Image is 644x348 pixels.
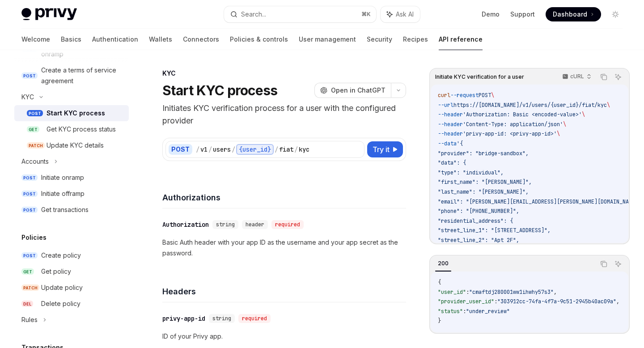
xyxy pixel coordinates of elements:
div: Authorization [162,220,209,229]
span: \ [607,102,610,109]
a: Dashboard [546,7,601,21]
span: \ [491,92,494,99]
a: POSTGet transactions [14,202,129,218]
button: Toggle dark mode [608,7,623,21]
div: privy-app-id [162,314,205,323]
a: GETGet policy [14,263,129,280]
a: Security [367,29,392,50]
span: ⌘ K [361,11,371,18]
span: --header [438,121,463,128]
button: Copy the contents from the code block [598,71,610,83]
span: Dashboard [553,10,587,19]
div: Get policy [41,266,71,277]
span: Ask AI [396,10,414,19]
a: Welcome [21,29,50,50]
span: GET [21,268,34,275]
div: v1 [200,145,208,154]
div: / [275,145,278,154]
span: --header [438,130,463,137]
span: https://[DOMAIN_NAME]/v1/users/{user_id}/fiat/kyc [453,102,607,109]
div: / [208,145,212,154]
span: "provider_user_id" [438,298,494,305]
a: Authentication [92,29,138,50]
span: "first_name": "[PERSON_NAME]", [438,178,532,186]
div: Search... [241,9,266,20]
span: "303912cc-74fa-4f7a-9c51-2945b40ac09a" [497,298,616,305]
a: POSTCreate policy [14,247,129,263]
span: : [494,298,497,305]
a: GETGet KYC process status [14,121,129,137]
h4: Headers [162,285,406,297]
div: Delete policy [41,298,80,309]
button: Ask AI [612,258,624,270]
div: Accounts [21,156,49,167]
span: 'Content-Type: application/json' [463,121,563,128]
div: required [238,314,271,323]
div: required [271,220,304,229]
button: Ask AI [381,6,420,22]
div: / [232,145,235,154]
div: POST [169,144,192,155]
a: POSTInitiate onramp [14,170,129,186]
div: users [213,145,231,154]
h1: Start KYC process [162,82,277,98]
span: POST [21,252,38,259]
span: "street_line_1": "[STREET_ADDRESS]", [438,227,551,234]
div: KYC [162,69,406,78]
a: User management [299,29,356,50]
span: "status" [438,308,463,315]
span: , [616,298,619,305]
h4: Authorizations [162,191,406,204]
span: POST [27,110,43,117]
button: Ask AI [612,71,624,83]
span: PATCH [21,284,39,291]
a: Recipes [403,29,428,50]
span: --url [438,102,453,109]
div: {user_id} [236,144,274,155]
span: curl [438,92,450,99]
p: Basic Auth header with your app ID as the username and your app secret as the password. [162,237,406,259]
span: Try it [373,144,390,155]
span: POST [21,191,38,197]
p: cURL [570,73,584,80]
span: "under_review" [466,308,510,315]
span: \ [582,111,585,118]
span: "type": "individual", [438,169,504,176]
h5: Policies [21,232,47,243]
a: Policies & controls [230,29,288,50]
div: Start KYC process [47,108,105,119]
span: --header [438,111,463,118]
div: Initiate offramp [41,188,85,199]
button: Search...⌘K [224,6,376,22]
a: PATCHUpdate policy [14,280,129,296]
span: "residential_address": { [438,217,513,225]
span: "cmaftdj280001ww1ihwhy57s3" [469,289,554,296]
span: Initiate KYC verification for a user [435,73,524,81]
span: header [246,221,264,228]
span: : [463,308,466,315]
span: "provider": "bridge-sandbox", [438,150,529,157]
span: PATCH [27,142,45,149]
button: Try it [367,141,403,157]
p: Initiates KYC verification process for a user with the configured provider [162,102,406,127]
div: Create policy [41,250,81,261]
a: POSTStart KYC process [14,105,129,121]
span: string [216,221,235,228]
div: KYC [21,92,34,102]
p: ID of your Privy app. [162,331,406,342]
span: "street_line_2": "Apt 2F", [438,237,519,244]
span: POST [479,92,491,99]
a: POSTInitiate offramp [14,186,129,202]
a: Wallets [149,29,172,50]
div: 200 [435,258,451,269]
a: Connectors [183,29,219,50]
span: "data": { [438,159,466,166]
div: Create a terms of service agreement [41,65,123,86]
div: Update policy [41,282,83,293]
span: '{ [457,140,463,147]
div: Get transactions [41,204,89,215]
span: POST [21,207,38,213]
span: --request [450,92,479,99]
button: Open in ChatGPT [314,83,391,98]
span: --data [438,140,457,147]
